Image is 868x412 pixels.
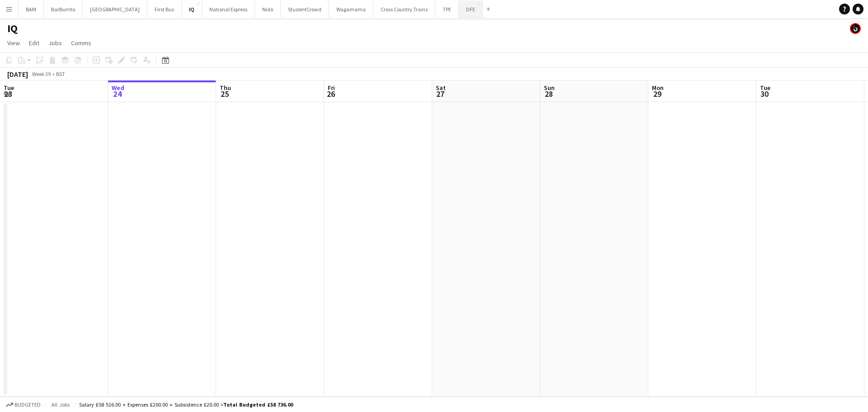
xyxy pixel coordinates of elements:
[110,89,124,99] span: 24
[50,401,71,408] span: All jobs
[30,71,52,77] span: Week 39
[4,37,24,49] a: View
[29,39,39,47] span: Edit
[459,0,483,18] button: DFE
[14,402,41,408] span: Budgeted
[326,89,335,99] span: 26
[760,84,770,92] span: Tue
[373,0,435,18] button: Cross Country Trains
[2,89,14,99] span: 23
[112,84,124,92] span: Wed
[4,84,14,92] span: Tue
[544,84,555,92] span: Sun
[759,89,770,99] span: 30
[48,39,62,47] span: Jobs
[45,37,66,49] a: Jobs
[147,0,182,18] button: First Bus
[436,84,446,92] span: Sat
[651,89,664,99] span: 29
[7,22,18,35] h1: IQ
[7,70,28,79] div: [DATE]
[850,23,861,34] app-user-avatar: Tim Bodenham
[67,37,95,49] a: Comms
[223,401,293,408] span: Total Budgeted £58 736.00
[25,37,43,49] a: Edit
[652,84,664,92] span: Mon
[220,84,231,92] span: Thu
[83,0,147,18] button: [GEOGRAPHIC_DATA]
[434,89,446,99] span: 27
[255,0,281,18] button: Nido
[7,39,20,47] span: View
[329,0,373,18] button: Wagamama
[5,400,42,410] button: Budgeted
[218,89,231,99] span: 25
[542,89,555,99] span: 28
[182,0,202,18] button: IQ
[281,0,329,18] button: StudentCrowd
[71,39,91,47] span: Comms
[44,0,83,18] button: BarBurrito
[79,401,293,408] div: Salary £58 516.00 + Expenses £200.00 + Subsistence £20.00 =
[328,84,335,92] span: Fri
[19,0,44,18] button: BAM
[435,0,459,18] button: TPE
[202,0,255,18] button: National Express
[56,71,65,77] div: BST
